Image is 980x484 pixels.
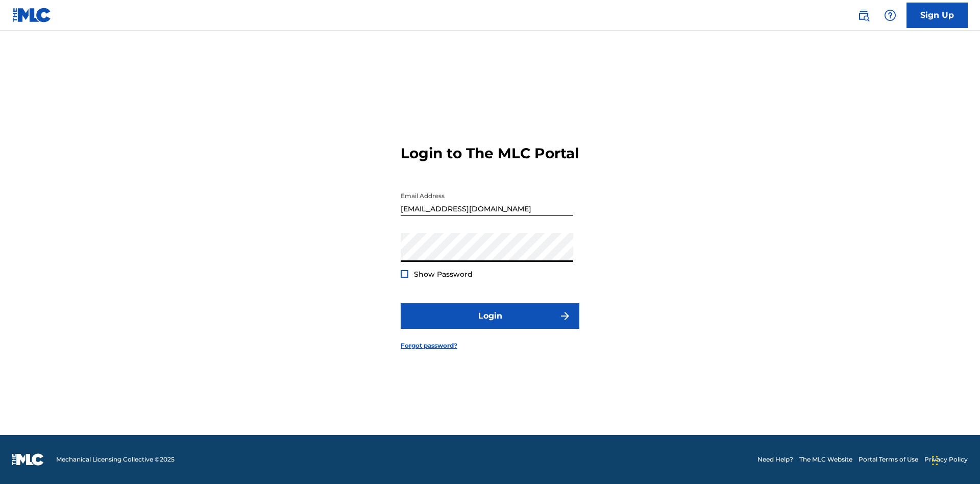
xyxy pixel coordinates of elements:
[880,5,900,26] div: Help
[884,9,896,21] img: help
[857,9,870,21] img: search
[401,341,457,350] a: Forgot password?
[906,3,968,28] a: Sign Up
[414,270,473,279] span: Show Password
[56,455,175,464] span: Mechanical Licensing Collective © 2025
[401,144,579,162] h3: Login to The MLC Portal
[859,455,918,464] a: Portal Terms of Use
[932,445,938,476] div: Drag
[924,455,968,464] a: Privacy Policy
[12,453,44,466] img: logo
[799,455,852,464] a: The MLC Website
[757,455,793,464] a: Need Help?
[12,8,52,22] img: MLC Logo
[929,435,980,484] iframe: Chat Widget
[559,310,571,322] img: f7272a7cc735f4ea7f67.svg
[401,303,579,329] button: Login
[853,5,874,26] a: Public Search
